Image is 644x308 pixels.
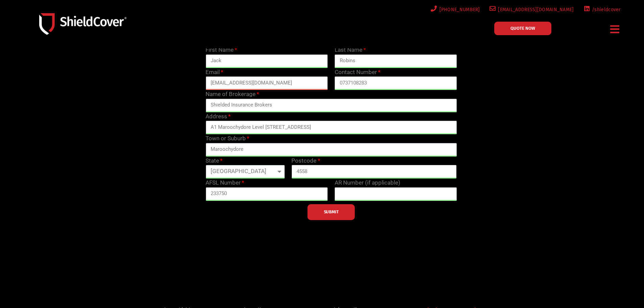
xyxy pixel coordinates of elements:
img: Shield-Cover-Underwriting-Australia-logo-full [39,13,126,34]
label: AR Number (if applicable) [335,179,400,187]
label: Email [206,68,223,77]
label: Town or Suburb [206,134,249,143]
label: First Name [206,46,237,54]
a: QUOTE NOW [494,22,551,35]
span: [PHONE_NUMBER] [437,5,480,14]
span: QUOTE NOW [510,26,535,30]
button: SUBMIT [308,204,355,220]
div: Menu Toggle [608,21,622,37]
label: Address [206,112,231,121]
span: SUBMIT [324,211,339,213]
label: Name of Brokerage [206,90,259,99]
a: /shieldcover [582,5,621,14]
span: [EMAIL_ADDRESS][DOMAIN_NAME] [496,5,574,14]
label: Last Name [335,46,366,54]
span: /shieldcover [590,5,621,14]
label: Postcode [291,157,320,165]
a: [PHONE_NUMBER] [429,5,480,14]
label: Contact Number [335,68,380,77]
a: [EMAIL_ADDRESS][DOMAIN_NAME] [488,5,574,14]
label: AFSL Number [206,179,244,187]
label: State [206,157,222,165]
